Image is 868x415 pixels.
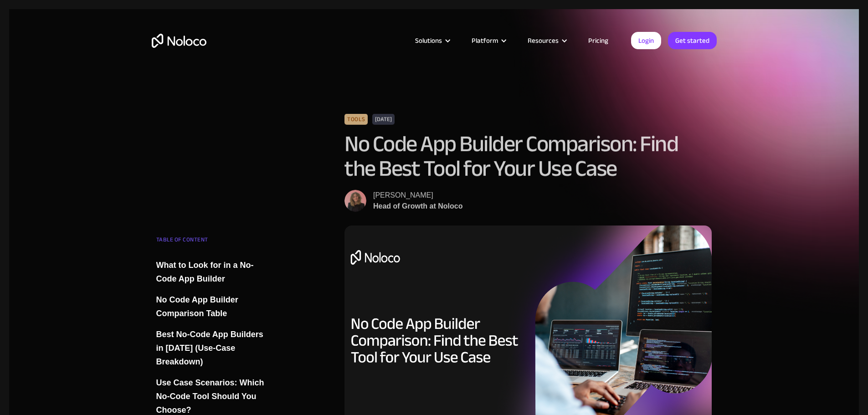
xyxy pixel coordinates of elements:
[472,35,498,46] div: Platform
[156,328,267,369] a: Best No-Code App Builders in [DATE] (Use-Case Breakdown)
[344,114,368,125] div: Tools
[373,190,462,201] div: [PERSON_NAME]
[516,35,577,46] div: Resources
[373,201,462,212] div: Head of Growth at Noloco
[156,293,267,320] a: No Code App Builder Comparison Table
[372,114,395,125] div: [DATE]
[156,233,267,251] div: TABLE OF CONTENT
[668,32,717,49] a: Get started
[631,32,661,49] a: Login
[460,35,516,46] div: Platform
[152,34,206,48] a: home
[415,35,442,46] div: Solutions
[577,35,620,46] a: Pricing
[528,35,559,46] div: Resources
[344,132,712,181] h1: No Code App Builder Comparison: Find the Best Tool for Your Use Case
[156,258,267,286] a: What to Look for in a No-Code App Builder
[404,35,460,46] div: Solutions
